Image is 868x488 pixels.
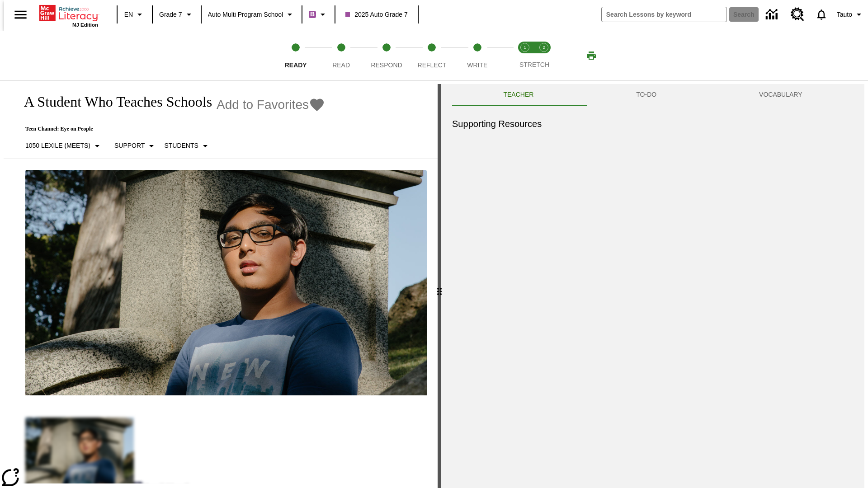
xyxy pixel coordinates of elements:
button: Add to Favorites - A Student Who Teaches Schools [217,97,325,113]
span: 2025 Auto Grade 7 [345,10,408,19]
span: Add to Favorites [217,98,309,112]
button: TO-DO [585,84,708,106]
span: Respond [371,61,402,69]
button: Select Lexile, 1050 Lexile (Meets) [22,138,106,154]
button: Stretch Respond step 2 of 2 [531,31,557,80]
div: Instructional Panel Tabs [452,84,854,106]
span: NJ Edition [72,22,98,28]
button: Language: EN, Select a language [120,6,149,23]
p: Students [164,141,198,150]
button: Read step 2 of 5 [315,31,367,80]
button: Boost Class color is purple. Change class color [305,6,332,23]
button: Print [577,47,606,64]
button: Scaffolds, Support [111,138,160,154]
span: Grade 7 [159,10,182,19]
div: Home [39,3,98,28]
button: Respond step 3 of 5 [360,31,413,80]
h1: A Student Who Teaches Schools [14,94,212,110]
a: Data Center [760,2,785,27]
p: Support [114,141,145,150]
button: School: Auto Multi program School, Select your school [204,6,299,23]
text: 1 [524,45,526,50]
button: Stretch Read step 1 of 2 [512,31,538,80]
input: search field [602,7,726,22]
text: 2 [542,45,545,50]
a: Resource Center, Will open in new tab [785,2,810,27]
span: Tauto [837,10,852,19]
div: activity [441,84,864,488]
button: Select Student [160,138,214,154]
div: Press Enter or Spacebar and then press right and left arrow keys to move the slider [438,84,441,488]
img: A teenager is outside sitting near a large headstone in a cemetery. [25,170,427,396]
span: Write [467,61,487,69]
span: EN [124,10,133,19]
span: Reflect [418,61,447,69]
button: Profile/Settings [833,6,868,23]
button: Reflect step 4 of 5 [406,31,458,80]
span: STRETCH [519,61,549,68]
button: Teacher [452,84,585,106]
h6: Supporting Resources [452,117,854,131]
span: Auto Multi program School [208,10,283,19]
p: Teen Channel: Eye on People [14,126,325,132]
button: Write step 5 of 5 [451,31,504,80]
span: Read [332,61,350,69]
button: Open side menu [7,1,34,28]
button: Grade: Grade 7, Select a grade [156,6,198,23]
div: reading [4,84,438,483]
button: VOCABULARY [708,84,854,106]
span: Ready [285,61,307,69]
button: Ready step 1 of 5 [269,31,322,80]
a: Notifications [810,3,833,26]
p: 1050 Lexile (Meets) [25,141,90,150]
span: B [310,9,315,20]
